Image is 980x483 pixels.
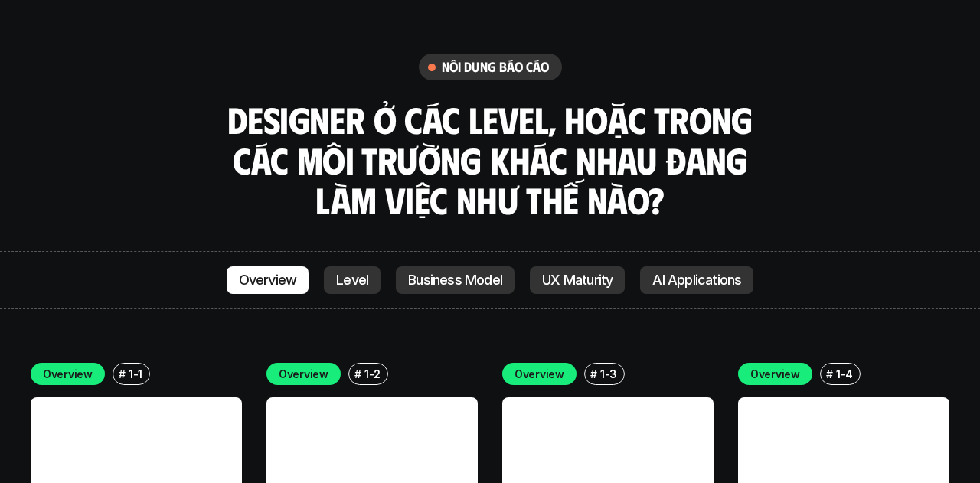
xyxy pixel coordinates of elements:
h6: # [590,368,597,380]
a: UX Maturity [530,266,625,294]
p: Level [336,273,368,288]
h6: nội dung báo cáo [442,58,550,76]
a: Business Model [396,266,514,294]
p: UX Maturity [542,273,612,288]
p: Overview [279,366,328,382]
p: 1-3 [600,366,617,382]
a: AI Applications [640,266,753,294]
h6: # [119,368,126,380]
p: Business Model [408,273,502,288]
p: Overview [43,366,93,382]
p: 1-4 [836,366,853,382]
p: Overview [514,366,564,382]
p: AI Applications [652,273,741,288]
h3: Designer ở các level, hoặc trong các môi trường khác nhau đang làm việc như thế nào? [222,100,758,220]
h6: # [354,368,361,380]
p: 1-1 [129,366,142,382]
a: Overview [227,266,309,294]
h6: # [826,368,833,380]
a: Level [324,266,381,294]
p: Overview [750,366,800,382]
p: 1-2 [364,366,381,382]
p: Overview [239,273,297,288]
